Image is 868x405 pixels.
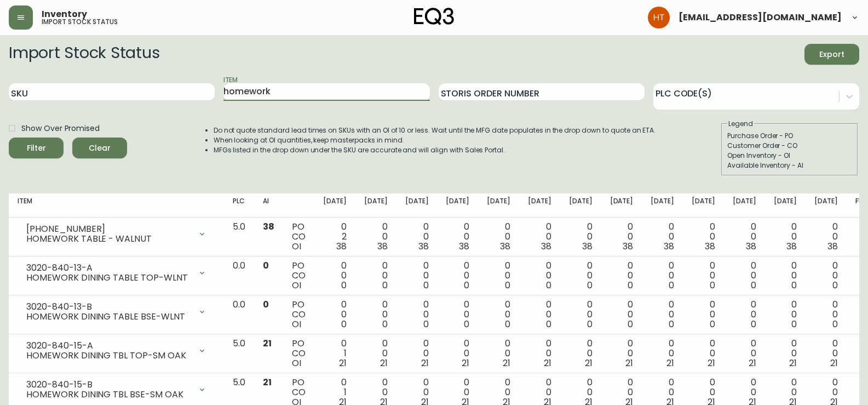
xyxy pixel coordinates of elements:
[625,357,633,369] span: 21
[18,378,215,402] div: 3020-840-15-BHOMEWORK DINING TBL BSE-SM OAK
[224,193,254,218] th: PLC
[405,261,429,290] div: 0 0
[364,222,388,252] div: 0 0
[505,279,510,292] span: 0
[692,300,715,329] div: 0 0
[292,222,306,252] div: PO CO
[724,193,765,218] th: [DATE]
[18,222,215,246] div: [PHONE_NUMBER]HOMEWORK TABLE - WALNUT
[292,339,306,368] div: PO CO
[601,193,642,218] th: [DATE]
[341,318,347,330] span: 0
[774,261,797,290] div: 0 0
[336,240,347,253] span: 38
[791,318,797,330] span: 0
[459,240,469,253] span: 38
[503,357,510,369] span: 21
[705,240,715,253] span: 38
[464,318,469,330] span: 0
[263,220,274,233] span: 38
[814,222,838,252] div: 0 0
[26,390,191,400] div: HOMEWORK DINING TBL BSE-SM OAK
[569,300,593,329] div: 0 0
[263,337,272,350] span: 21
[263,259,269,272] span: 0
[814,261,838,290] div: 0 0
[26,263,191,273] div: 3020-840-13-A
[224,218,254,256] td: 5.0
[377,240,388,253] span: 38
[585,357,593,369] span: 21
[791,279,797,292] span: 0
[505,318,510,330] span: 0
[72,138,127,158] button: Clear
[214,145,656,155] li: MFGs listed in the drop down under the SKU are accurate and will align with Sales Portal.
[789,357,797,369] span: 21
[733,339,756,368] div: 0 0
[628,279,633,292] span: 0
[528,339,551,368] div: 0 0
[26,273,191,283] div: HOMEWORK DINING TABLE TOP-WLNT
[224,256,254,295] td: 0.0
[26,234,191,244] div: HOMEWORK TABLE - WALNUT
[9,193,224,218] th: Item
[727,119,754,129] legend: Legend
[774,222,797,252] div: 0 0
[26,351,191,361] div: HOMEWORK DINING TBL TOP-SM OAK
[9,138,64,158] button: Filter
[546,279,551,292] span: 0
[708,357,715,369] span: 21
[814,339,838,368] div: 0 0
[832,279,838,292] span: 0
[765,193,806,218] th: [DATE]
[587,318,593,330] span: 0
[727,141,852,151] div: Customer Order - CO
[464,279,469,292] span: 0
[292,357,301,369] span: OI
[341,279,347,292] span: 0
[651,339,674,368] div: 0 0
[664,240,674,253] span: 38
[323,300,347,329] div: 0 0
[560,193,601,218] th: [DATE]
[487,339,510,368] div: 0 0
[610,261,634,290] div: 0 0
[18,261,215,285] div: 3020-840-13-AHOMEWORK DINING TABLE TOP-WLNT
[710,318,715,330] span: 0
[610,222,634,252] div: 0 0
[382,318,388,330] span: 0
[446,222,469,252] div: 0 0
[642,193,683,218] th: [DATE]
[610,300,634,329] div: 0 0
[774,339,797,368] div: 0 0
[569,222,593,252] div: 0 0
[81,141,118,155] span: Clear
[380,357,388,369] span: 21
[418,240,429,253] span: 38
[487,300,510,329] div: 0 0
[26,312,191,322] div: HOMEWORK DINING TABLE BSE-WLNT
[414,8,455,25] img: logo
[224,295,254,334] td: 0.0
[832,318,838,330] span: 0
[733,261,756,290] div: 0 0
[405,222,429,252] div: 0 0
[528,222,551,252] div: 0 0
[727,161,852,170] div: Available Inventory - AI
[26,224,191,234] div: [PHONE_NUMBER]
[42,10,87,19] span: Inventory
[26,341,191,351] div: 3020-840-15-A
[830,357,838,369] span: 21
[364,300,388,329] div: 0 0
[786,240,797,253] span: 38
[26,302,191,312] div: 3020-840-13-B
[528,300,551,329] div: 0 0
[224,334,254,373] td: 5.0
[254,193,283,218] th: AI
[827,240,838,253] span: 38
[692,261,715,290] div: 0 0
[423,318,429,330] span: 0
[214,126,656,135] li: Do not quote standard lead times on SKUs with an OI of 10 or less. Wait until the MFG date popula...
[500,240,510,253] span: 38
[478,193,519,218] th: [DATE]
